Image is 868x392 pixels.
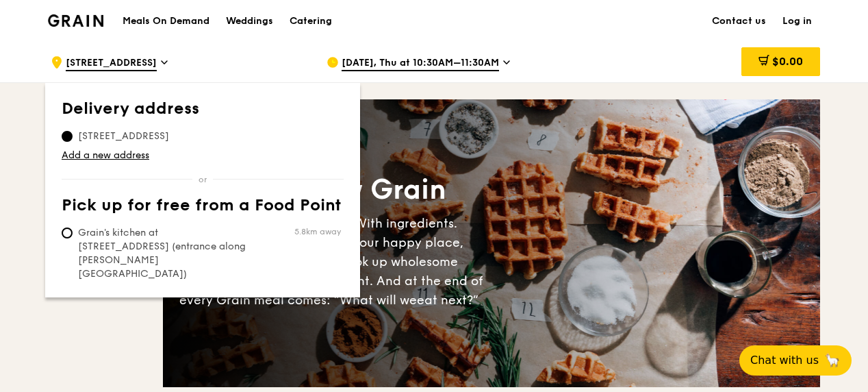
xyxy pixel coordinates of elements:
[48,14,103,27] img: Grain
[417,293,478,308] span: eat next?”
[824,352,841,369] span: 🦙
[750,352,819,369] span: Chat with us
[772,55,803,68] span: $0.00
[281,1,340,42] a: Catering
[62,226,266,281] span: Grain's kitchen at [STREET_ADDRESS] (entrance along [PERSON_NAME][GEOGRAPHIC_DATA])
[62,99,344,124] th: Delivery address
[66,56,157,71] span: [STREET_ADDRESS]
[342,56,499,71] span: [DATE], Thu at 10:30AM–11:30AM
[704,1,774,42] a: Contact us
[62,228,73,238] input: Grain's kitchen at [STREET_ADDRESS] (entrance along [PERSON_NAME][GEOGRAPHIC_DATA])5.8km away
[62,149,344,162] a: Add a new address
[62,196,344,221] th: Pick up for free from a Food Point
[62,131,73,142] input: [STREET_ADDRESS]
[290,1,332,42] div: Catering
[774,1,820,42] a: Log in
[226,1,273,42] div: Weddings
[123,14,209,28] h1: Meals On Demand
[62,130,186,143] span: [STREET_ADDRESS]
[739,345,852,376] button: Chat with us🦙
[294,226,341,237] span: 5.8km away
[218,1,281,42] a: Weddings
